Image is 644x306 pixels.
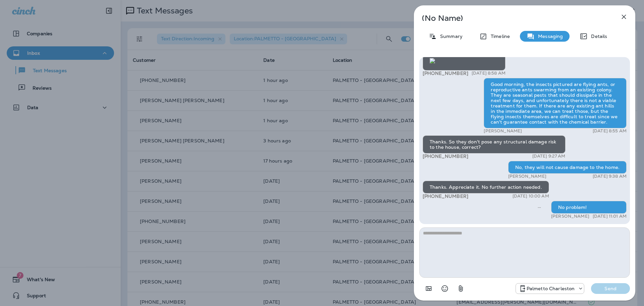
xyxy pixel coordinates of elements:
[551,201,627,214] div: No problem!
[487,34,510,39] p: Timeline
[532,154,566,159] p: [DATE] 9:27 AM
[513,193,549,199] p: [DATE] 10:00 AM
[472,71,505,76] p: [DATE] 8:58 AM
[423,153,468,159] span: [PHONE_NUMBER]
[484,78,627,128] div: Good morning, the insects pictured are flying ants, or reproductive ants swarming from an existin...
[423,193,468,199] span: [PHONE_NUMBER]
[430,58,435,63] img: twilio-download
[508,161,627,174] div: No, they will not cause damage to the home.
[593,214,627,219] p: [DATE] 11:01 AM
[437,34,463,39] p: Summary
[588,34,607,39] p: Details
[423,70,468,76] span: [PHONE_NUMBER]
[516,285,584,293] div: +1 (843) 277-8322
[593,174,627,179] p: [DATE] 9:38 AM
[422,15,605,21] p: (No Name)
[538,204,541,210] span: Sent
[438,282,451,295] button: Select an emoji
[423,181,549,193] div: Thanks. Appreciate it. No further action needed.
[551,214,589,219] p: [PERSON_NAME]
[527,286,575,291] p: Palmetto Charleston
[593,128,627,134] p: [DATE] 8:55 AM
[423,135,566,154] div: Thanks. So they don't pose any structural damage risk to the house, correct?
[508,174,546,179] p: [PERSON_NAME]
[422,282,435,295] button: Add in a premade template
[535,34,563,39] p: Messaging
[484,128,522,134] p: [PERSON_NAME]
